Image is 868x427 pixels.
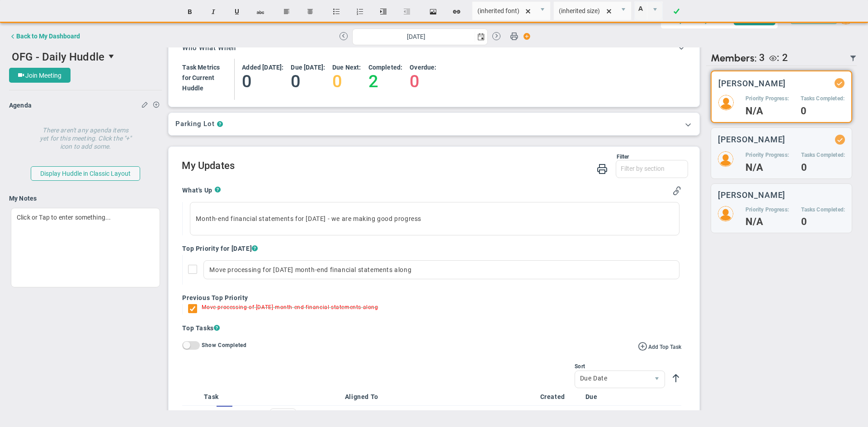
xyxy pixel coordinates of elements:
[9,27,80,45] button: Back to My Dashboard
[202,342,246,348] label: Show Completed
[718,79,786,88] h3: [PERSON_NAME]
[745,107,789,115] h4: N/A
[25,72,61,79] span: Join Meeting
[270,409,283,424] span: 5
[182,84,203,92] span: Huddle
[745,151,789,159] h5: Priority Progress:
[718,206,733,221] img: 204801.Person.photo
[373,3,394,20] button: Indent
[182,74,214,81] span: for Current
[647,2,662,20] span: select
[616,2,631,20] span: select
[203,3,224,20] button: Italic
[226,3,248,20] button: Underline
[202,304,378,314] div: Move processing of [DATE] month-end financial statements along
[711,52,757,64] span: Members:
[291,63,325,71] h4: Due [DATE]:
[801,151,845,159] h5: Tasks Completed:
[745,95,789,103] h5: Priority Progress:
[182,324,681,333] h4: Top Tasks
[175,120,214,128] h3: Parking Lot
[718,135,786,144] h3: [PERSON_NAME]
[242,71,283,91] h4: 0
[269,408,340,425] span: items per page
[801,218,845,226] h4: 0
[182,44,236,52] h3: Who What When
[836,80,843,86] div: Updated Status
[765,52,788,64] div: The following people are Viewers: Craig Churchill, Tyler Van Schoonhoven
[332,63,361,71] h4: Due Next:
[182,294,681,302] h4: Previous Top Priority
[242,63,283,71] h4: Added [DATE]:
[582,388,627,406] th: Due
[634,1,663,20] span: Current selected color is rgba(255, 255, 255, 0)
[349,3,371,20] button: Insert ordered list
[575,371,649,386] span: Due Date
[182,160,688,173] h2: My Updates
[837,136,843,143] div: Updated Status
[616,160,688,177] input: Filter by section
[575,363,665,370] div: Sort
[745,206,789,214] h5: Priority Progress:
[446,3,467,20] button: Insert hyperlink
[182,186,214,194] h4: What's Up
[182,154,629,160] div: Filter
[422,3,444,20] button: Insert image
[537,388,582,406] th: Created
[745,164,789,172] h4: N/A
[648,344,681,350] span: Add Top Task
[269,408,297,425] span: 0
[801,206,845,214] h5: Tasks Completed:
[31,166,140,181] button: Display Huddle in Classic Layout
[745,218,789,226] h4: N/A
[11,208,160,287] div: Click or Tap to enter something...
[283,409,296,424] span: select
[12,51,104,63] span: OFG - Daily Huddle
[182,63,220,71] h4: Task Metrics
[597,163,608,174] span: Print My Huddle Updates
[665,3,687,20] a: Done!
[535,2,550,20] span: select
[801,164,845,172] h4: 0
[777,52,779,63] span: :
[196,215,421,222] span: Month-end financial statements for [DATE] - we are making good progress
[9,68,71,83] button: Join Meeting
[801,107,844,115] h4: 0
[718,191,786,199] h3: [PERSON_NAME]
[182,244,681,253] h4: Top Priority for [DATE]
[325,3,347,20] button: Insert unordered list
[299,3,321,20] button: Center text
[649,371,665,388] span: select
[368,63,403,71] h4: Completed:
[40,120,132,150] h4: There aren't any agenda items yet for this meeting. Click the "+" icon to add some.
[554,2,616,20] input: Font Size
[801,95,844,103] h5: Tasks Completed:
[341,388,537,406] th: Aligned To
[718,95,734,110] img: 204803.Person.photo
[203,260,679,279] div: Move processing for [DATE] month-end financial statements along
[475,29,487,45] span: select
[9,194,162,202] h4: My Notes
[179,3,201,20] button: Bold
[368,71,403,91] h4: 2
[332,71,361,91] h4: 0
[472,2,535,20] input: Font Name
[510,32,518,44] span: Print Huddle
[104,49,120,64] span: select
[276,3,297,20] button: Align text left
[200,388,306,406] th: Task
[638,341,681,351] button: Add Top Task
[519,30,531,42] span: Action Button
[718,151,733,167] img: 204802.Person.photo
[250,3,271,20] button: Strikethrough
[410,63,436,71] h4: Overdue:
[291,71,325,91] h4: 0
[759,52,765,64] span: 3
[16,33,80,40] div: Back to My Dashboard
[9,102,32,109] span: Agenda
[410,71,436,91] h4: 0
[849,55,857,62] span: Filter Updated Members
[782,52,788,63] span: 2
[217,406,232,425] span: 0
